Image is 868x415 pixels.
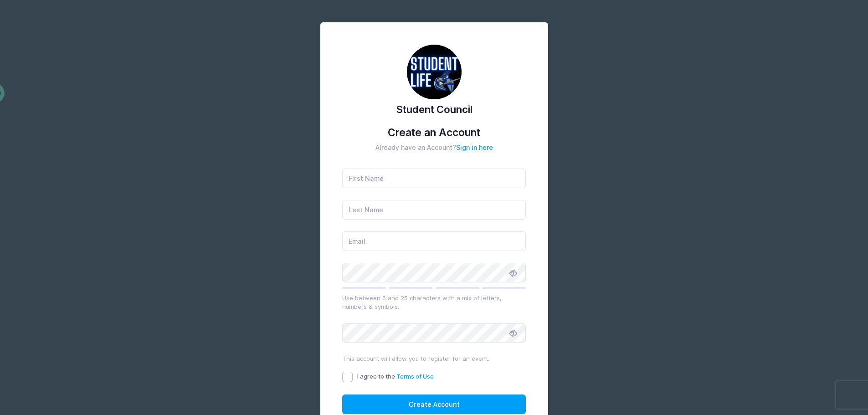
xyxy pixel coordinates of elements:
[407,45,462,99] img: Student Council
[396,373,434,380] a: Terms of Use
[342,200,526,220] input: Last Name
[342,231,526,251] input: Email
[456,143,493,151] a: Sign in here
[342,395,526,414] button: Create Account
[342,126,526,138] h1: Create an Account
[342,294,526,312] div: Use between 6 and 25 characters with a mix of letters, numbers & symbols.
[342,143,526,153] div: Already have an Account?
[342,354,526,364] div: This account will allow you to register for an event.
[342,169,526,188] input: First Name
[342,372,353,382] input: I agree to theTerms of Use
[357,373,434,380] span: I agree to the
[342,102,526,117] div: Student Council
